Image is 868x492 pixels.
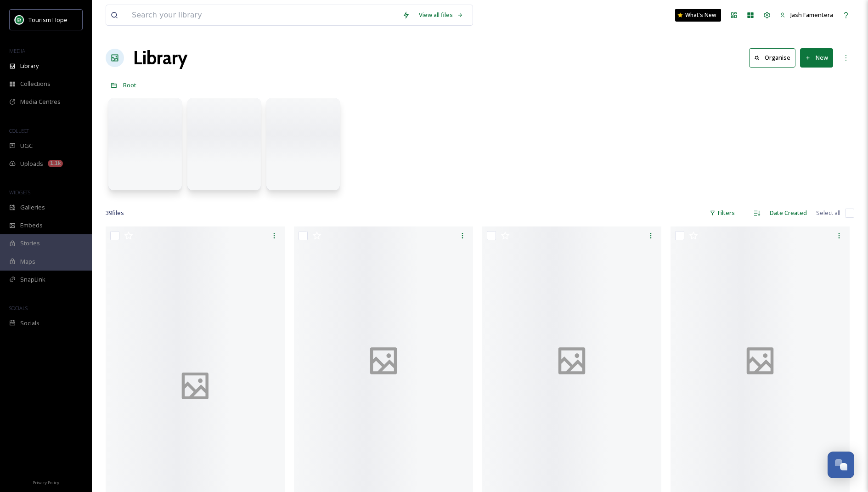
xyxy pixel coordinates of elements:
span: Maps [20,257,35,266]
a: Organise [749,48,800,67]
span: MEDIA [9,47,25,54]
a: View all files [414,6,468,24]
span: COLLECT [9,127,29,134]
a: Root [123,79,136,90]
img: logo.png [15,15,24,24]
span: UGC [20,141,33,150]
a: Jash Famentera [775,6,838,24]
button: New [800,48,833,67]
span: Select all [816,209,840,217]
input: Search your library [127,5,398,25]
span: Library [20,62,39,70]
span: Collections [20,79,51,88]
span: Root [123,81,136,89]
span: Tourism Hope [28,16,68,24]
div: Filters [705,204,739,222]
div: 1.1k [48,160,63,167]
span: Galleries [20,203,45,212]
div: Date Created [765,204,812,222]
a: What's New [675,9,721,22]
span: Uploads [20,159,43,168]
span: Embeds [20,221,43,230]
span: WIDGETS [9,189,30,196]
span: 39 file s [106,209,124,217]
span: SOCIALS [9,305,28,311]
button: Organise [749,48,795,67]
span: Jash Famentera [790,11,833,19]
a: Library [133,44,187,72]
span: Media Centres [20,97,61,106]
span: SnapLink [20,275,45,284]
span: Privacy Policy [33,480,59,486]
span: Stories [20,239,40,248]
span: Socials [20,319,39,328]
button: Open Chat [828,452,854,478]
a: Privacy Policy [33,476,59,487]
